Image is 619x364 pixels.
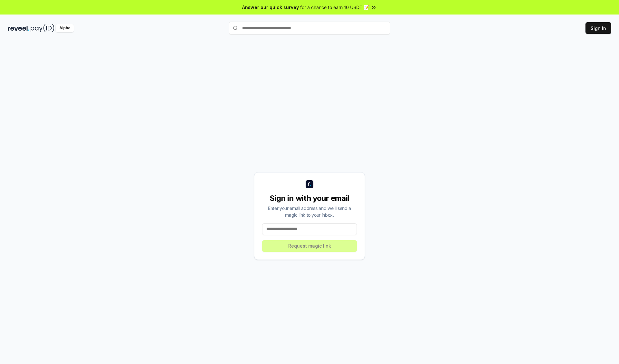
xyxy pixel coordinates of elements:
div: Enter your email address and we’ll send a magic link to your inbox. [262,205,357,218]
img: reveel_dark [8,24,29,32]
img: pay_id [31,24,54,32]
img: logo_small [306,180,313,188]
span: for a chance to earn 10 USDT 📝 [300,4,369,11]
span: Answer our quick survey [242,4,299,11]
div: Sign in with your email [262,193,357,203]
div: Alpha [56,24,74,32]
button: Sign In [585,22,611,34]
